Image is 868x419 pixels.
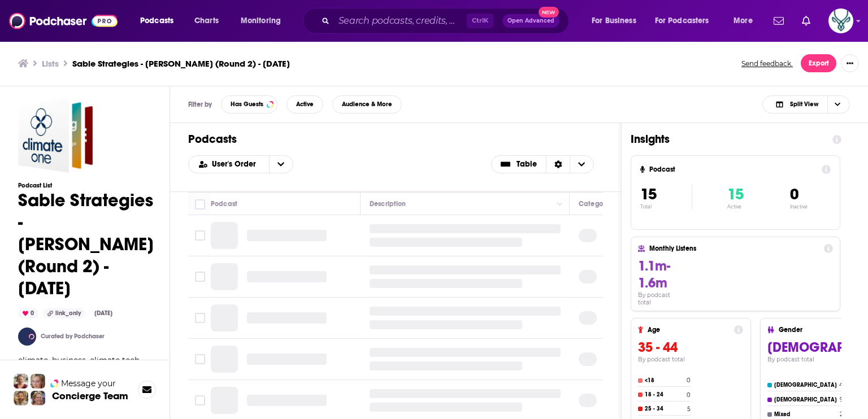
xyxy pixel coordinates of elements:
[342,101,392,107] span: Audience & More
[839,381,843,389] h4: 4
[828,8,853,33] span: Logged in as sablestrategy
[314,8,580,34] div: Search podcasts, credits, & more...
[762,95,850,114] button: Choose View
[41,333,105,340] a: Curated by Podchaser
[370,197,406,211] div: Description
[269,156,293,173] button: open menu
[221,95,277,114] button: Has Guests
[638,257,670,291] span: 1.1m-1.6m
[211,197,237,211] div: Podcast
[195,395,205,405] span: Toggle select row
[43,308,85,318] div: link_only
[18,182,154,189] h3: Podcast List
[579,197,614,211] div: Categories
[774,411,837,418] h4: Mixed
[241,13,281,29] span: Monitoring
[769,11,788,30] a: Show notifications dropdown
[645,405,685,412] h4: 25 - 34
[287,95,323,114] button: Active
[195,354,205,364] span: Toggle select row
[212,160,260,168] span: User's Order
[188,101,212,108] h3: Filter by
[233,12,296,30] button: open menu
[546,156,570,173] div: Sort Direction
[61,378,116,389] span: Message your
[42,58,59,69] a: Lists
[655,13,709,29] span: For Podcasters
[790,185,798,204] span: 0
[828,8,853,33] button: Show profile menu
[592,13,636,29] span: For Business
[640,185,657,204] span: 15
[194,13,219,29] span: Charts
[188,132,603,146] h1: Podcasts
[491,155,594,173] button: Choose View
[18,98,93,173] a: Sable Strategies - Barclay Rogers (Round 2) - September 8, 2025
[18,308,38,318] div: 0
[189,160,269,168] button: open menu
[840,411,843,418] h4: 2
[14,374,28,389] img: Sydney Profile
[90,309,117,318] div: [DATE]
[790,101,818,107] span: Split View
[31,374,45,389] img: Jules Profile
[638,356,743,363] h4: By podcast total
[687,405,691,413] h4: 5
[841,54,859,72] button: Show More Button
[640,204,692,209] p: Total
[502,14,559,28] button: Open AdvancedNew
[645,377,684,384] h4: <18
[9,10,118,32] img: Podchaser - Follow, Share and Rate Podcasts
[539,7,559,18] span: New
[334,12,467,30] input: Search podcasts, credits, & more...
[14,391,28,405] img: Jon Profile
[72,58,290,69] h3: Sable Strategies - [PERSON_NAME] (Round 2) - [DATE]
[18,328,36,346] img: ConnectPod
[18,189,154,299] h1: Sable Strategies - [PERSON_NAME] (Round 2) - [DATE]
[648,12,726,30] button: open menu
[638,291,684,306] h4: By podcast total
[132,12,188,30] button: open menu
[687,391,691,399] h4: 0
[648,326,730,334] h4: Age
[18,355,141,389] span: climate, business, climate tech, innovation, start-ups, entrepreneurship podcasts
[726,12,767,30] button: open menu
[649,245,819,252] h4: Monthly Listens
[638,339,743,356] h3: 35 - 44
[296,101,314,107] span: Active
[31,391,45,405] img: Barbara Profile
[734,13,753,29] span: More
[140,13,173,29] span: Podcasts
[188,155,293,173] h2: Choose List sort
[645,391,684,398] h4: 18 - 24
[187,12,225,30] a: Charts
[727,204,744,209] p: Active
[507,18,554,24] span: Open Advanced
[790,204,808,209] p: Inactive
[631,132,823,146] h1: Insights
[828,8,853,33] img: User Profile
[195,272,205,282] span: Toggle select row
[727,185,744,204] span: 15
[797,11,815,30] a: Show notifications dropdown
[687,377,691,384] h4: 0
[467,14,493,28] span: Ctrl K
[517,160,537,168] span: Table
[649,165,817,173] h4: Podcast
[195,313,205,323] span: Toggle select row
[738,59,796,68] button: Send feedback.
[52,390,128,401] h3: Concierge Team
[774,396,837,403] h4: [DEMOGRAPHIC_DATA]
[195,230,205,241] span: Toggle select row
[840,396,843,403] h4: 9
[801,54,836,72] button: Export
[584,12,650,30] button: open menu
[553,197,567,211] button: Column Actions
[774,382,837,389] h4: [DEMOGRAPHIC_DATA]
[332,95,402,114] button: Audience & More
